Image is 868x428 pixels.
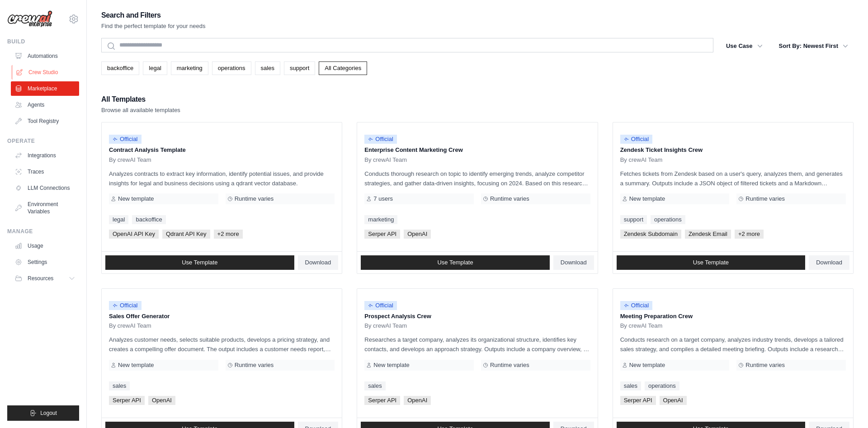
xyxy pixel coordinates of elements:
button: Logout [7,405,79,421]
span: 7 users [373,195,393,202]
span: OpenAI [148,396,175,405]
span: Use Template [182,259,217,266]
span: Official [109,135,142,144]
span: +2 more [735,230,764,239]
button: Resources [11,271,79,286]
p: Researches a target company, analyzes its organizational structure, identifies key contacts, and ... [364,335,590,354]
a: sales [109,381,130,390]
span: By crewAI Team [620,322,663,329]
span: Use Template [437,259,473,266]
a: operations [645,381,679,390]
span: New template [629,195,665,202]
span: Download [305,259,331,266]
a: legal [109,215,128,224]
span: Official [620,301,653,310]
span: Official [364,135,397,144]
a: support [284,61,315,75]
p: Enterprise Content Marketing Crew [364,146,590,155]
p: Zendesk Ticket Insights Crew [620,146,846,155]
p: Analyzes contracts to extract key information, identify potential issues, and provide insights fo... [109,169,335,188]
a: operations [651,215,685,224]
a: Usage [11,239,79,253]
span: Serper API [364,230,400,239]
span: New template [118,362,154,369]
div: Manage [7,228,79,235]
a: sales [255,61,280,75]
img: Logo [7,10,52,28]
h2: Search and Filters [101,9,206,22]
span: Official [620,135,653,144]
p: Sales Offer Generator [109,312,335,321]
span: New template [118,195,154,202]
span: New template [373,362,409,369]
span: Official [364,301,397,310]
div: Build [7,38,79,45]
a: Settings [11,255,79,269]
h2: All Templates [101,93,180,106]
span: Serper API [109,396,145,405]
span: Use Template [693,259,729,266]
p: Meeting Preparation Crew [620,312,846,321]
a: Automations [11,49,79,63]
button: Sort By: Newest First [774,38,854,54]
span: By crewAI Team [109,156,151,164]
a: operations [212,61,251,75]
p: Browse all available templates [101,106,180,115]
span: Runtime varies [235,362,274,369]
a: marketing [364,215,397,224]
span: Serper API [364,396,400,405]
a: Integrations [11,148,79,163]
a: Tool Registry [11,114,79,128]
span: By crewAI Team [364,322,407,329]
span: Runtime varies [235,195,274,202]
a: marketing [171,61,208,75]
span: Runtime varies [490,362,529,369]
span: Official [109,301,142,310]
a: backoffice [132,215,165,224]
a: legal [143,61,167,75]
span: OpenAI [404,230,431,239]
span: Download [816,259,842,266]
p: Prospect Analysis Crew [364,312,590,321]
span: By crewAI Team [109,322,151,329]
a: sales [364,381,385,390]
a: Download [553,255,594,270]
span: Download [561,259,587,266]
span: Runtime varies [745,195,785,202]
div: Operate [7,137,79,145]
span: Runtime varies [745,362,785,369]
span: Runtime varies [490,195,529,202]
button: Use Case [721,38,768,54]
span: +2 more [214,230,243,239]
p: Conducts thorough research on topic to identify emerging trends, analyze competitor strategies, a... [364,169,590,188]
a: Download [298,255,339,270]
a: Use Template [105,255,294,270]
a: Use Template [617,255,806,270]
span: Qdrant API Key [162,230,210,239]
span: Zendesk Email [685,230,731,239]
span: Logout [40,409,57,417]
span: OpenAI API Key [109,230,159,239]
a: Download [809,255,849,270]
a: support [620,215,647,224]
span: By crewAI Team [620,156,663,164]
span: Serper API [620,396,656,405]
span: Zendesk Subdomain [620,230,681,239]
a: LLM Connections [11,181,79,195]
span: By crewAI Team [364,156,407,164]
a: sales [620,381,641,390]
p: Conducts research on a target company, analyzes industry trends, develops a tailored sales strate... [620,335,846,354]
p: Contract Analysis Template [109,146,335,155]
a: All Categories [319,61,367,75]
span: Resources [28,275,53,282]
a: Agents [11,98,79,112]
p: Find the perfect template for your needs [101,22,206,31]
a: Marketplace [11,81,79,96]
a: Use Template [361,255,550,270]
span: OpenAI [404,396,431,405]
span: New template [629,362,665,369]
a: backoffice [101,61,139,75]
p: Fetches tickets from Zendesk based on a user's query, analyzes them, and generates a summary. Out... [620,169,846,188]
a: Crew Studio [12,65,80,80]
a: Environment Variables [11,197,79,219]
